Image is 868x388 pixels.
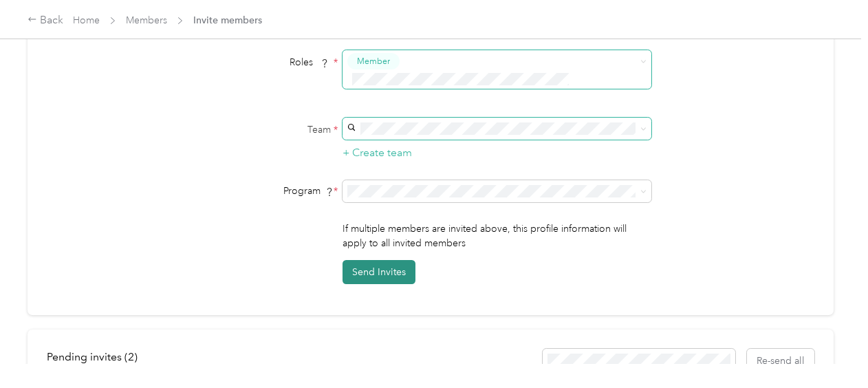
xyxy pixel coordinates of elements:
[47,350,138,363] span: Pending invites
[126,14,167,26] a: Members
[343,222,651,250] p: If multiple members are invited above, this profile information will apply to all invited members
[124,350,138,363] span: ( 2 )
[47,349,814,373] div: info-bar
[73,14,100,26] a: Home
[347,53,400,70] button: Member
[193,13,262,28] span: Invite members
[166,184,338,198] div: Program
[343,144,412,162] button: + Create team
[343,260,415,284] button: Send Invites
[791,311,868,388] iframe: Everlance-gr Chat Button Frame
[357,55,390,67] span: Member
[285,52,334,73] span: Roles
[166,122,338,137] label: Team
[47,349,147,373] div: left-menu
[747,349,814,373] button: Re-send all
[28,12,63,29] div: Back
[543,349,815,373] div: Resend all invitations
